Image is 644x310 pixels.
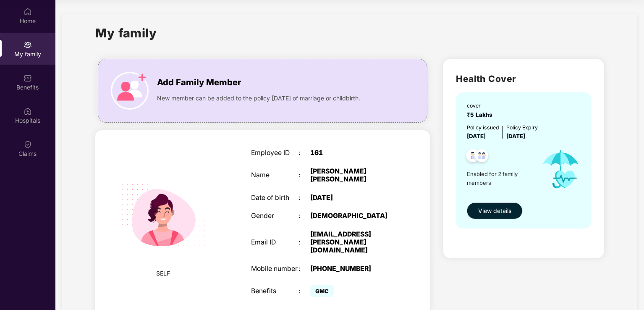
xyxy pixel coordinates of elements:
[310,285,334,297] span: GMC
[310,212,393,220] div: [DEMOGRAPHIC_DATA]
[467,123,499,131] div: Policy issued
[251,171,298,179] div: Name
[298,149,310,157] div: :
[251,149,298,157] div: Employee ID
[157,94,360,103] span: New member can be added to the policy [DATE] of marriage or childbirth.
[95,24,157,42] h1: My family
[298,171,310,179] div: :
[251,239,298,247] div: Email ID
[310,265,393,273] div: [PHONE_NUMBER]
[467,111,496,118] span: ₹5 Lakhs
[298,212,310,220] div: :
[251,212,298,220] div: Gender
[471,147,492,167] img: svg+xml;base64,PHN2ZyB4bWxucz0iaHR0cDovL3d3dy53My5vcmcvMjAwMC9zdmciIHdpZHRoPSI0OC45MTUiIGhlaWdodD...
[534,141,587,198] img: icon
[111,72,149,110] img: icon
[478,206,511,215] span: View details
[310,168,393,184] div: [PERSON_NAME] [PERSON_NAME]
[463,147,483,167] img: svg+xml;base64,PHN2ZyB4bWxucz0iaHR0cDovL3d3dy53My5vcmcvMjAwMC9zdmciIHdpZHRoPSI0OC45NDMiIGhlaWdodD...
[310,149,393,157] div: 161
[456,72,592,86] h2: Health Cover
[467,102,496,110] div: cover
[157,76,241,89] span: Add Family Member
[467,170,534,187] span: Enabled for 2 family members
[310,231,393,254] div: [EMAIL_ADDRESS][PERSON_NAME][DOMAIN_NAME]
[251,287,298,295] div: Benefits
[467,202,523,219] button: View details
[110,162,217,269] img: svg+xml;base64,PHN2ZyB4bWxucz0iaHR0cDovL3d3dy53My5vcmcvMjAwMC9zdmciIHdpZHRoPSIyMjQiIGhlaWdodD0iMT...
[24,107,32,116] img: svg+xml;base64,PHN2ZyBpZD0iSG9zcGl0YWxzIiB4bWxucz0iaHR0cDovL3d3dy53My5vcmcvMjAwMC9zdmciIHdpZHRoPS...
[24,140,32,149] img: svg+xml;base64,PHN2ZyBpZD0iQ2xhaW0iIHhtbG5zPSJodHRwOi8vd3d3LnczLm9yZy8yMDAwL3N2ZyIgd2lkdGg9IjIwIi...
[251,194,298,202] div: Date of birth
[506,123,538,131] div: Policy Expiry
[157,269,170,278] span: SELF
[298,239,310,247] div: :
[298,194,310,202] div: :
[24,8,32,16] img: svg+xml;base64,PHN2ZyBpZD0iSG9tZSIgeG1sbnM9Imh0dHA6Ly93d3cudzMub3JnLzIwMDAvc3ZnIiB3aWR0aD0iMjAiIG...
[310,194,393,202] div: [DATE]
[24,41,32,49] img: svg+xml;base64,PHN2ZyB3aWR0aD0iMjAiIGhlaWdodD0iMjAiIHZpZXdCb3g9IjAgMCAyMCAyMCIgZmlsbD0ibm9uZSIgeG...
[467,133,486,139] span: [DATE]
[298,265,310,273] div: :
[506,133,525,139] span: [DATE]
[251,265,298,273] div: Mobile number
[24,74,32,82] img: svg+xml;base64,PHN2ZyBpZD0iQmVuZWZpdHMiIHhtbG5zPSJodHRwOi8vd3d3LnczLm9yZy8yMDAwL3N2ZyIgd2lkdGg9Ij...
[298,287,310,295] div: :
